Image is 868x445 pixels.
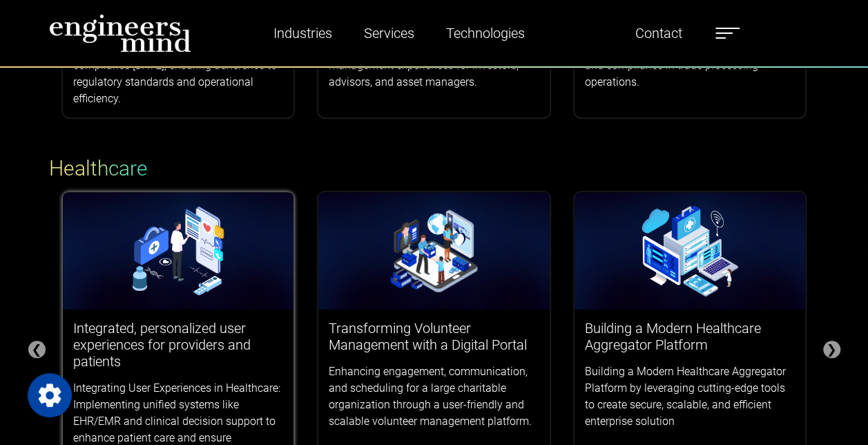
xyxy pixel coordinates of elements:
p: Building a Modern Healthcare Aggregator Platform by leveraging cutting-edge tools to create secur... [585,363,795,430]
a: Transforming Volunteer Management with a Digital PortalEnhancing engagement, communication, and s... [318,192,550,439]
h3: Transforming Volunteer Management with a Digital Portal [329,320,539,353]
h3: Building a Modern Healthcare Aggregator Platform [585,320,795,353]
a: Building a Modern Healthcare Aggregator PlatformBuilding a Modern Healthcare Aggregator Platform ... [575,192,806,439]
img: logos [63,192,294,309]
div: ❯ [823,341,840,358]
div: ❮ [28,341,46,358]
a: Contact [630,17,688,49]
img: logos [575,192,806,309]
img: logos [318,192,550,309]
p: Enhancing engagement, communication, and scheduling for a large charitable organization through a... [329,363,539,430]
a: Technologies [441,17,530,49]
a: Services [358,17,420,49]
span: Healthcare [49,156,148,180]
img: logo [49,14,191,53]
h3: Integrated, personalized user experiences for providers and patients [73,320,284,370]
a: Industries [268,17,338,49]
